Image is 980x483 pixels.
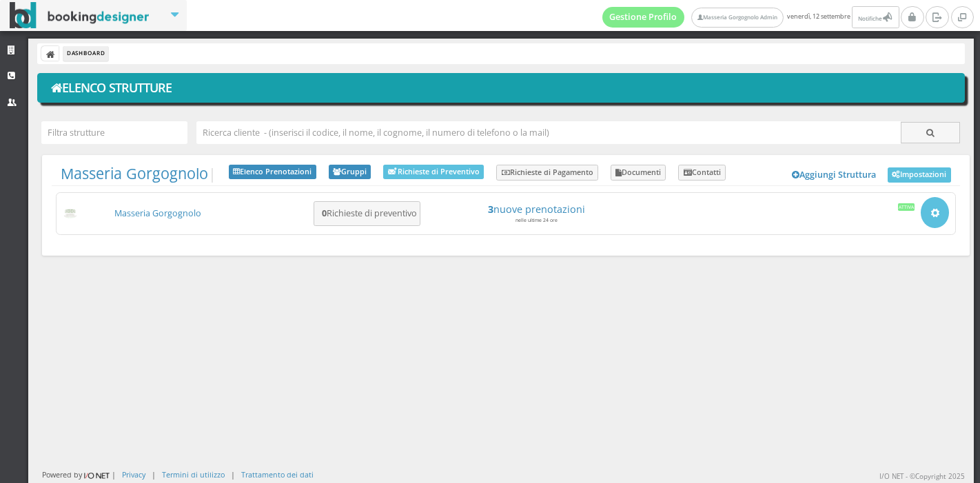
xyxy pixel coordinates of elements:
[785,165,884,185] a: Aggiungi Struttura
[231,469,235,480] div: |
[691,8,784,28] a: Masseria Gorgognolo Admin
[61,163,208,183] a: Masseria Gorgognolo
[329,165,371,180] a: Gruppi
[122,469,145,480] a: Privacy
[431,203,642,215] h4: nuove prenotazioni
[63,209,79,218] img: 0603869b585f11eeb13b0a069e529790_max100.png
[318,208,417,218] h5: Richieste di preventivo
[602,6,901,28] span: venerdì, 12 settembre
[888,167,951,183] a: Impostazioni
[898,203,915,210] div: Attiva
[852,6,899,28] button: Notifiche
[241,469,314,480] a: Trattamento dei dati
[488,203,493,216] strong: 3
[82,470,112,481] img: ionet_small_logo.png
[496,165,598,181] a: Richieste di Pagamento
[42,469,116,481] div: Powered by |
[152,469,156,480] div: |
[41,121,187,144] input: Filtra strutture
[47,76,956,100] h1: Elenco Strutture
[229,165,316,180] a: Elenco Prenotazioni
[611,165,666,181] a: Documenti
[61,165,216,183] span: |
[196,121,901,144] input: Ricerca cliente - (inserisci il codice, il nome, il cognome, il numero di telefono o la mail)
[322,207,327,219] b: 0
[515,217,558,223] small: nelle ultime 24 ore
[431,203,642,215] a: 3nuove prenotazioni
[63,46,108,61] li: Dashboard
[383,165,484,179] a: Richieste di Preventivo
[114,207,201,219] a: Masseria Gorgognolo
[10,2,150,29] img: BookingDesigner.com
[602,7,685,28] a: Gestione Profilo
[162,469,225,480] a: Termini di utilizzo
[314,201,420,227] button: 0Richieste di preventivo
[678,165,726,181] a: Contatti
